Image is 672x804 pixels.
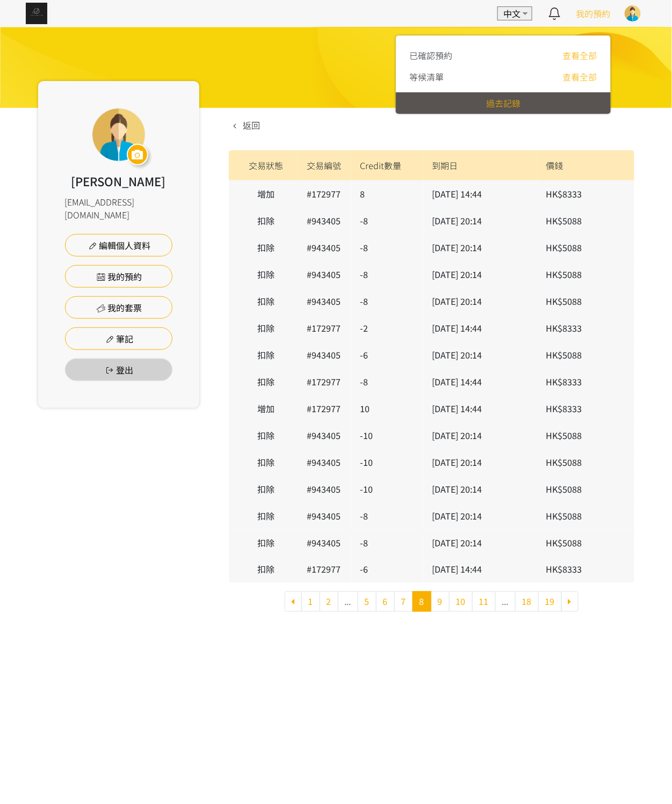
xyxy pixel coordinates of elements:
[423,341,538,368] td: [DATE] 20:14
[538,368,634,395] td: HK$8333
[65,359,172,381] button: 登出
[423,315,538,341] td: [DATE] 14:44
[301,591,320,612] a: 1
[449,591,473,612] a: 10
[229,119,260,131] a: 返回
[351,502,423,529] td: -8
[351,449,423,476] td: -10
[65,327,172,350] a: 筆記
[26,3,47,24] img: img_61c0148bb0266
[298,150,351,180] th: 交易編號
[538,422,634,449] td: HK$5088
[242,187,290,200] div: 增加
[351,341,423,368] td: -6
[351,368,423,395] td: -8
[351,288,423,315] td: -8
[538,315,634,341] td: HK$8333
[423,288,538,315] td: [DATE] 20:14
[423,476,538,502] td: [DATE] 20:14
[320,591,338,612] a: 2
[431,591,450,612] a: 9
[298,368,351,395] td: #172977
[242,402,290,415] div: 增加
[298,449,351,476] td: #943405
[242,456,290,469] div: 扣除
[298,180,351,207] td: #172977
[298,529,351,556] td: #943405
[563,49,597,62] a: 查看全部
[538,150,634,180] th: 價錢
[576,7,611,20] a: 我的預約
[423,556,538,583] td: [DATE] 14:44
[409,49,452,62] span: 已確認預約
[472,591,496,612] a: 11
[423,234,538,261] td: [DATE] 20:14
[242,268,290,281] div: 扣除
[423,207,538,234] td: [DATE] 20:14
[351,476,423,502] td: -10
[538,207,634,234] td: HK$5088
[242,241,290,254] div: 扣除
[423,150,538,180] th: 到期日
[298,422,351,449] td: #943405
[423,261,538,288] td: [DATE] 20:14
[351,315,423,341] td: -2
[298,261,351,288] td: #943405
[376,591,395,612] a: 6
[229,150,298,180] th: 交易狀態
[538,529,634,556] td: HK$5088
[351,180,423,207] td: 8
[65,234,172,257] a: 編輯個人資料
[65,265,172,288] a: 我的預約
[351,529,423,556] td: -8
[538,556,634,583] td: HK$8333
[242,536,290,549] div: 扣除
[242,429,290,442] div: 扣除
[298,341,351,368] td: #943405
[423,180,538,207] td: [DATE] 14:44
[65,195,172,221] div: [EMAIL_ADDRESS][DOMAIN_NAME]
[298,315,351,341] td: #172977
[351,422,423,449] td: -10
[394,591,413,612] a: 7
[538,449,634,476] td: HK$5088
[351,395,423,422] td: 10
[409,70,444,83] span: 等候清單
[538,180,634,207] td: HK$8333
[298,234,351,261] td: #943405
[563,70,597,83] a: 查看全部
[351,556,423,583] td: -6
[423,502,538,529] td: [DATE] 20:14
[298,395,351,422] td: #172977
[561,591,579,612] a: 下一頁 »
[423,368,538,395] td: [DATE] 14:44
[538,591,562,612] a: 19
[486,97,521,109] a: 過去記錄
[538,476,634,502] td: HK$5088
[242,295,290,308] div: 扣除
[351,150,423,180] th: Credit數量
[242,348,290,361] div: 扣除
[423,529,538,556] td: [DATE] 20:14
[538,341,634,368] td: HK$5088
[538,502,634,529] td: HK$5088
[413,591,431,612] span: 8
[298,502,351,529] td: #943405
[351,207,423,234] td: -8
[538,261,634,288] td: HK$5088
[298,556,351,583] td: #172977
[71,172,166,190] div: [PERSON_NAME]
[298,476,351,502] td: #943405
[423,422,538,449] td: [DATE] 20:14
[538,288,634,315] td: HK$5088
[538,395,634,422] td: HK$8333
[515,591,539,612] a: 18
[423,449,538,476] td: [DATE] 20:14
[285,591,302,612] a: « 上一頁
[242,214,290,227] div: 扣除
[298,288,351,315] td: #943405
[242,563,290,576] div: 扣除
[243,119,260,131] span: 返回
[538,234,634,261] td: HK$5088
[423,395,538,422] td: [DATE] 14:44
